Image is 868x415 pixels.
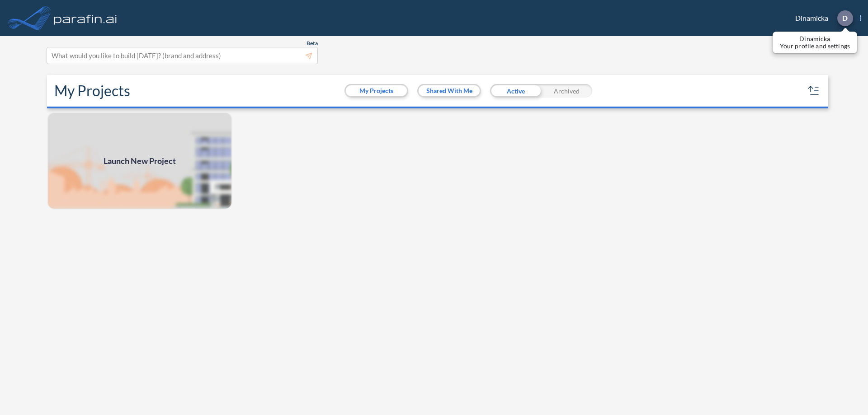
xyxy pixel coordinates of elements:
[782,10,861,26] div: Dinamicka
[47,112,232,210] a: Launch New Project
[47,112,232,210] img: add
[104,155,176,167] span: Launch New Project
[52,9,119,27] img: logo
[419,85,480,96] button: Shared With Me
[346,85,407,96] button: My Projects
[842,14,848,22] p: D
[780,42,850,50] p: Your profile and settings
[307,40,318,47] span: Beta
[490,84,541,98] div: Active
[541,84,592,98] div: Archived
[780,35,850,42] p: Dinamicka
[54,82,130,99] h2: My Projects
[807,84,821,98] button: sort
